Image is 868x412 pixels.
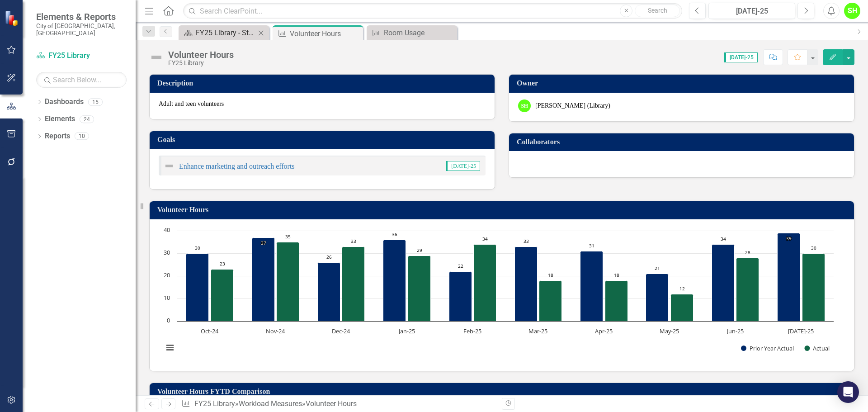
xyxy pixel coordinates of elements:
div: FY25 Library - Strategic Plan [196,27,255,38]
div: FY25 Library [168,60,234,66]
text: Jun-25 [726,327,744,335]
text: 40 [164,226,170,234]
path: Jan-25, 36. Prior Year Actual. [383,240,406,321]
text: 34 [721,236,726,242]
path: Jun-25, 34. Prior Year Actual. [712,244,735,321]
text: May-25 [660,327,679,335]
a: Elements [45,114,75,124]
text: 31 [589,242,594,249]
h3: Volunteer Hours [157,206,849,214]
div: [PERSON_NAME] (Library) [535,101,610,110]
div: 24 [80,115,94,123]
h3: Volunteer Hours FYTD Comparison [157,388,849,396]
span: Elements & Reports [36,11,127,22]
text: Nov-24 [266,327,285,335]
path: Mar-25, 18. Actual. [539,280,562,321]
span: Adult and teen volunteers [159,100,224,107]
text: 35 [285,233,291,240]
path: Oct-24, 30. Prior Year Actual. [186,253,209,321]
a: Workload Measures [239,399,302,408]
img: Not Defined [164,161,175,171]
text: 22 [458,263,463,269]
small: City of [GEOGRAPHIC_DATA], [GEOGRAPHIC_DATA] [36,22,127,37]
span: [DATE]-25 [724,52,758,62]
text: Feb-25 [463,327,481,335]
path: May-25, 21. Prior Year Actual. [646,274,669,321]
div: Volunteer Hours [306,399,357,408]
h3: Owner [517,79,849,87]
div: Room Usage [384,27,455,38]
div: » » [181,399,495,409]
path: Apr-25, 18. Actual. [605,280,628,321]
g: Prior Year Actual, bar series 1 of 2 with 10 bars. [186,233,800,321]
div: 15 [88,98,103,106]
text: 23 [220,260,225,267]
text: 30 [164,248,170,256]
text: 29 [417,247,422,253]
path: Feb-25, 34. Actual. [474,244,496,321]
h3: Collaborators [517,138,849,146]
h3: Goals [157,136,490,144]
img: ClearPoint Strategy [4,9,21,27]
div: [DATE]-25 [712,6,792,17]
path: Oct-24, 23. Actual. [211,269,234,321]
path: Apr-25, 31. Prior Year Actual. [580,251,603,321]
h3: Description [157,79,490,87]
input: Search ClearPoint... [183,3,682,19]
text: Oct-24 [201,327,219,335]
path: Jul-25, 30. Actual. [802,253,825,321]
a: FY25 Library - Strategic Plan [181,27,255,38]
div: SH [518,99,531,112]
text: 30 [195,245,200,251]
path: Jan-25, 29. Actual. [408,256,431,321]
text: [DATE]-25 [788,327,814,335]
text: 30 [811,245,816,251]
path: Dec-24, 26. Prior Year Actual. [318,262,340,321]
text: 12 [679,285,685,292]
button: View chart menu, Chart [164,341,176,354]
text: 34 [482,236,488,242]
button: [DATE]-25 [708,3,795,19]
button: Show Actual [804,344,830,352]
a: FY25 Library [36,51,127,61]
text: 20 [164,271,170,279]
text: Mar-25 [528,327,547,335]
a: Dashboards [45,97,84,107]
text: Jan-25 [398,327,415,335]
path: Jun-25, 28. Actual. [736,258,759,321]
a: Room Usage [369,27,455,38]
text: 18 [614,272,619,278]
g: Actual, bar series 2 of 2 with 10 bars. [211,242,825,321]
text: 26 [326,254,332,260]
text: 39 [786,235,792,242]
text: 0 [167,316,170,324]
text: Dec-24 [332,327,350,335]
svg: Interactive chart [159,226,838,362]
button: Search [635,5,680,17]
button: Show Prior Year Actual [741,344,794,352]
text: 37 [261,240,266,246]
path: Nov-24, 35. Actual. [277,242,299,321]
div: Open Intercom Messenger [837,381,859,403]
text: Apr-25 [595,327,613,335]
path: Feb-25, 22. Prior Year Actual. [449,271,472,321]
span: [DATE]-25 [446,161,480,171]
div: Volunteer Hours [168,50,234,60]
button: SH [844,3,860,19]
a: Reports [45,131,70,142]
a: FY25 Library [194,399,235,408]
img: Not Defined [149,50,164,65]
text: 36 [392,231,397,237]
input: Search Below... [36,72,127,88]
text: 18 [548,272,553,278]
a: Enhance marketing and outreach efforts [179,162,295,170]
text: 33 [524,238,529,244]
div: Chart. Highcharts interactive chart. [159,226,845,362]
text: 10 [164,294,170,302]
text: 28 [745,249,750,256]
path: Mar-25, 33. Prior Year Actual. [515,246,538,321]
path: Jul-25, 39. Prior Year Actual. [778,233,800,321]
path: May-25, 12. Actual. [671,294,693,321]
text: 33 [351,238,356,244]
